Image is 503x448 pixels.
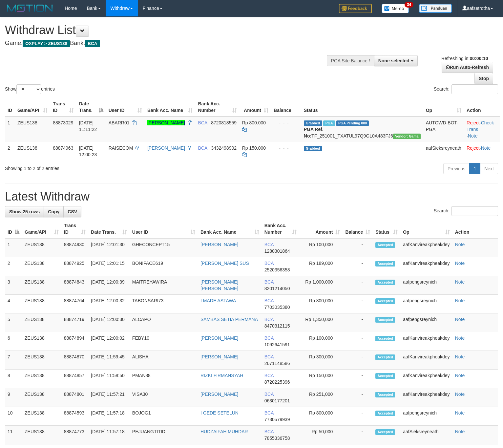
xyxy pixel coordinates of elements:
span: Rp 800.000 [242,120,266,125]
td: - [343,388,373,407]
a: [PERSON_NAME] [200,242,238,247]
td: ZEUS138 [22,276,61,295]
a: 1 [469,163,480,174]
td: Rp 1,000,000 [299,276,343,295]
a: [PERSON_NAME] [PERSON_NAME] [200,279,238,291]
div: Showing 1 to 2 of 2 entries [5,162,205,172]
td: ZEUS138 [22,313,61,332]
td: Rp 800,000 [299,295,343,313]
td: - [343,351,373,370]
td: [DATE] 11:57:21 [88,388,130,407]
span: Accepted [375,392,395,397]
td: Rp 1,350,000 [299,313,343,332]
td: AUTOWD-BOT-PGA [423,117,464,142]
th: ID [5,98,15,117]
a: CSV [63,206,81,217]
h1: Withdraw List [5,24,329,37]
td: aafKanvireakpheakdey [400,388,452,407]
td: GHECONCEPT15 [130,238,198,257]
img: MOTION_logo.png [5,3,55,13]
span: Copy 7703035380 to clipboard [264,305,290,310]
a: Stop [474,73,493,84]
th: Bank Acc. Name: activate to sort column ascending [145,98,196,117]
td: ZEUS138 [22,238,61,257]
td: MAITREYAWIRA [130,276,198,295]
th: Balance [271,98,301,117]
a: Note [468,133,478,139]
td: [DATE] 12:00:02 [88,332,130,351]
td: PMAN88 [130,370,198,388]
td: 88874894 [61,332,89,351]
span: Copy 8470312115 to clipboard [264,323,290,329]
th: ID: activate to sort column descending [5,220,22,238]
td: Rp 150,000 [299,370,343,388]
td: 88874930 [61,238,89,257]
select: Showentries [16,84,41,94]
td: 88874593 [61,407,89,426]
span: Accepted [375,242,395,248]
a: Next [480,163,498,174]
div: PGA Site Balance / [327,55,374,66]
td: [DATE] 12:00:30 [88,313,130,332]
td: 9 [5,388,22,407]
h4: Game: Bank: [5,40,329,47]
span: Copy 8201214050 to clipboard [264,286,290,291]
strong: 00:00:10 [470,56,488,61]
span: BCA [198,120,207,125]
span: Accepted [375,354,395,360]
b: PGA Ref. No: [304,127,324,139]
span: ABARR01 [109,120,130,125]
span: Copy 2671148586 to clipboard [264,361,290,366]
td: - [343,407,373,426]
span: Copy 1092641591 to clipboard [264,342,290,347]
td: PEJUANGTITID [130,426,198,444]
td: TABONSARI73 [130,295,198,313]
span: [DATE] 11:11:22 [79,120,97,132]
span: BCA [264,261,274,266]
th: User ID: activate to sort column ascending [130,220,198,238]
th: Bank Acc. Number: activate to sort column ascending [195,98,239,117]
td: 8 [5,370,22,388]
th: User ID: activate to sort column ascending [106,98,145,117]
th: Date Trans.: activate to sort column ascending [88,220,130,238]
td: VISA30 [130,388,198,407]
td: ZEUS138 [15,117,50,142]
a: [PERSON_NAME] [200,354,238,359]
span: CSV [68,209,77,214]
td: ZEUS138 [22,332,61,351]
td: 2 [5,257,22,276]
span: Copy 3432498902 to clipboard [211,145,237,151]
img: Feedback.jpg [339,4,372,13]
a: Previous [443,163,470,174]
td: 88874773 [61,426,89,444]
span: Copy 8720818559 to clipboard [211,120,237,125]
a: [PERSON_NAME] [200,335,238,341]
a: I GEDE SETELUN [200,410,239,416]
td: 7 [5,351,22,370]
th: Trans ID: activate to sort column ascending [61,220,89,238]
td: [DATE] 12:00:32 [88,295,130,313]
th: Amount: activate to sort column ascending [299,220,343,238]
th: Action [452,220,498,238]
a: Show 25 rows [5,206,44,217]
td: aafKanvireakpheakdey [400,238,452,257]
span: BCA [264,410,274,416]
a: RIZKI FIRMANSYAH [200,373,243,378]
span: BCA [264,373,274,378]
span: PGA Pending [336,120,369,126]
td: 3 [5,276,22,295]
span: BCA [264,279,274,285]
span: Accepted [375,429,395,435]
img: Button%20Memo.svg [382,4,409,13]
td: · [464,142,500,160]
span: BCA [264,392,274,397]
a: HUDZAIFAH MUHDAR [200,429,248,434]
td: ZEUS138 [22,388,61,407]
th: Game/API: activate to sort column ascending [15,98,50,117]
td: ZEUS138 [22,370,61,388]
span: BCA [264,335,274,341]
span: Rp 150.000 [242,145,266,151]
td: 1 [5,238,22,257]
a: Note [481,145,491,151]
td: ALCAPO [130,313,198,332]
